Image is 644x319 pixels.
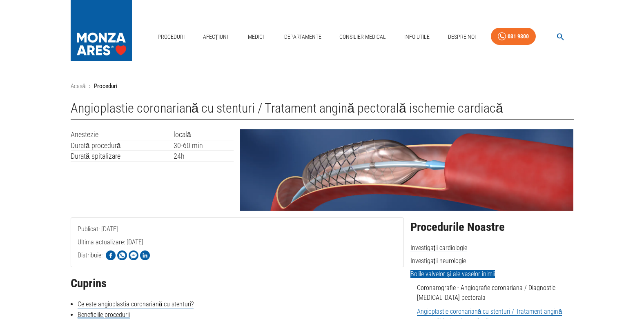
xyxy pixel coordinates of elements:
td: Durată procedură [71,140,174,151]
a: Coronarografie - Angiografie coronariana / Diagnostic [MEDICAL_DATA] pectorala [417,284,555,301]
a: Medici [243,29,269,45]
p: Distribuie: [78,250,103,260]
span: Bolile valvelor și ale vaselor inimii [410,270,495,278]
nav: breadcrumb [71,82,574,91]
td: locală [174,129,234,140]
a: 031 9300 [491,28,536,45]
a: Acasă [71,82,86,90]
span: Investigații cardiologie [410,244,467,252]
p: Proceduri [94,82,117,91]
a: Despre Noi [445,29,479,45]
img: Angioplastie coronariana cu implant de stenturi | MONZA ARES [240,129,573,211]
a: Info Utile [401,29,433,45]
li: › [89,82,91,91]
h2: Procedurile Noastre [410,221,574,234]
a: Ce este angioplastia coronariană cu stenturi? [78,300,194,308]
span: Publicat: [DATE] [78,225,118,266]
td: Durată spitalizare [71,151,174,162]
h2: Cuprins [71,277,404,290]
a: Beneficiile procedurii [78,311,130,319]
a: Proceduri [154,29,188,45]
td: 24h [174,151,234,162]
img: Share on WhatsApp [117,250,127,260]
td: 30-60 min [174,140,234,151]
td: Anestezie [71,129,174,140]
span: Ultima actualizare: [DATE] [78,238,143,279]
a: Afecțiuni [200,29,232,45]
span: Investigații neurologie [410,257,466,265]
img: Share on LinkedIn [140,250,150,260]
img: Share on Facebook Messenger [129,250,138,260]
a: Departamente [281,29,325,45]
h1: Angioplastie coronariană cu stenturi / Tratament angină pectorală ischemie cardiacă [71,101,574,120]
div: 031 9300 [508,31,529,42]
img: Share on Facebook [106,250,116,260]
a: Consilier Medical [336,29,389,45]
